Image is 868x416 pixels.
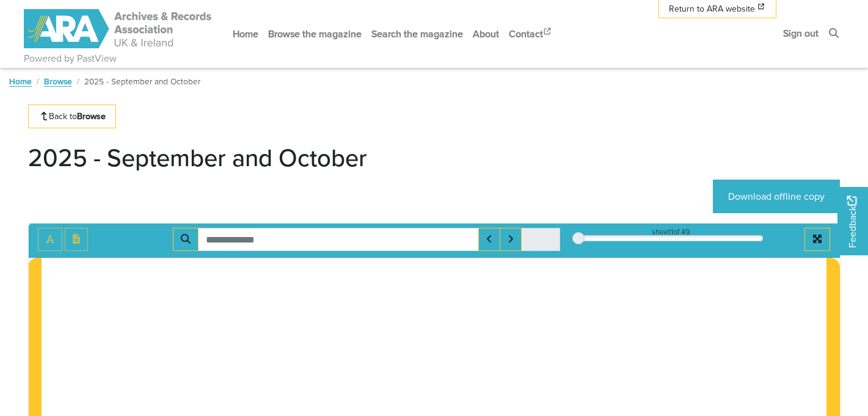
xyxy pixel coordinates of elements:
[578,226,763,238] div: sheet of 49
[77,110,106,122] strong: Browse
[504,18,558,50] a: Contact
[778,17,823,49] a: Sign out
[44,75,72,87] a: Browse
[38,228,62,251] button: Toggle text selection (Alt+T)
[478,228,500,251] button: Previous Match
[468,18,504,50] a: About
[28,104,117,128] a: Back toBrowse
[669,2,755,15] span: Return to ARA website
[367,18,468,50] a: Search the magazine
[804,228,830,251] button: Full screen mode
[837,187,868,255] a: Would you like to provide feedback?
[671,226,673,238] span: 1
[713,180,840,213] a: Download offline copy
[263,18,367,50] a: Browse the magazine
[65,228,88,251] button: Open transcription window
[845,196,859,248] span: Feedback
[173,228,199,251] button: Search
[9,75,32,87] a: Home
[228,18,263,50] a: Home
[198,228,479,251] input: Search for
[84,75,200,87] span: 2025 - September and October
[28,143,367,172] h1: 2025 - September and October
[24,51,117,66] a: Powered by PastView
[500,228,522,251] button: Next Match
[24,9,213,48] img: ARA - ARC Magazine | Powered by PastView
[24,2,213,56] a: ARA - ARC Magazine | Powered by PastView logo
